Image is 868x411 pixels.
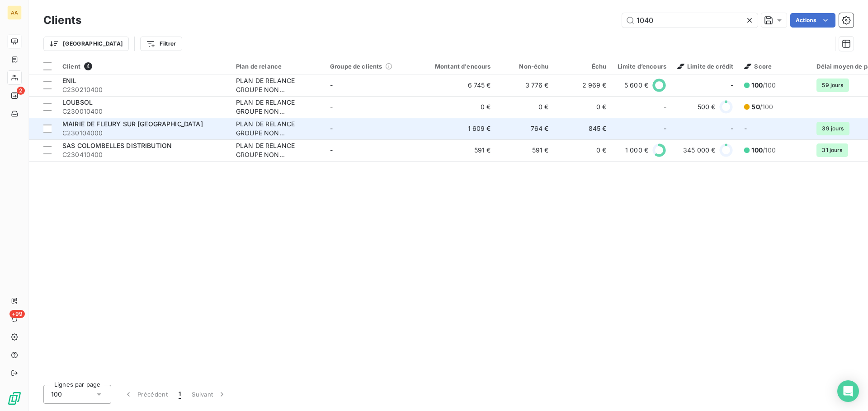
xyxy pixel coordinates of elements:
[837,380,859,402] div: Open Intercom Messenger
[625,146,648,155] span: 1 000 €
[731,81,733,90] span: -
[419,118,496,139] td: 1 609 €
[419,139,496,161] td: 591 €
[173,385,186,404] button: 1
[236,141,319,159] div: PLAN DE RELANCE GROUPE NON AUTOMATIQUE
[744,63,772,70] span: Score
[7,5,22,20] div: AA
[751,81,762,89] span: 100
[84,62,92,70] span: 4
[62,107,225,116] span: C230010400
[419,96,496,118] td: 0 €
[622,13,758,28] input: Rechercher
[618,63,666,70] div: Limite d’encours
[664,102,666,111] span: -
[502,63,549,70] div: Non-échu
[751,81,776,90] span: /100
[62,142,172,149] span: SAS COLOMBELLES DISTRIBUTION
[419,74,496,96] td: 6 745 €
[816,79,849,92] span: 59 jours
[751,146,762,154] span: 100
[62,85,225,94] span: C230210400
[179,390,181,399] span: 1
[816,143,848,157] span: 31 jours
[560,63,607,70] div: Échu
[496,74,554,96] td: 3 776 €
[118,385,173,404] button: Précédent
[554,96,612,118] td: 0 €
[43,12,81,28] h3: Clients
[62,63,80,70] span: Client
[330,146,333,154] span: -
[624,81,648,90] span: 5 600 €
[236,63,319,70] div: Plan de relance
[751,103,759,111] span: 50
[62,129,225,138] span: C230104000
[496,96,554,118] td: 0 €
[751,146,776,155] span: /100
[51,390,62,399] span: 100
[698,102,716,111] span: 500 €
[664,124,666,133] span: -
[554,74,612,96] td: 2 969 €
[330,81,333,89] span: -
[62,120,203,128] span: MAIRIE DE FLEURY SUR [GEOGRAPHIC_DATA]
[554,118,612,139] td: 845 €
[43,37,129,51] button: [GEOGRAPHIC_DATA]
[9,310,25,318] span: +99
[236,98,319,116] div: PLAN DE RELANCE GROUPE NON AUTOMATIQUE
[330,125,333,132] span: -
[62,77,77,84] span: ENIL
[816,122,849,135] span: 39 jours
[17,87,25,95] span: 2
[554,139,612,161] td: 0 €
[7,391,22,406] img: Logo LeanPay
[140,37,182,51] button: Filtrer
[62,150,225,159] span: C230410400
[186,385,232,404] button: Suivant
[790,13,835,28] button: Actions
[496,118,554,139] td: 764 €
[677,63,733,70] span: Limite de crédit
[62,98,93,106] span: LOUBSOL
[424,63,491,70] div: Montant d'encours
[683,146,715,155] span: 345 000 €
[496,139,554,161] td: 591 €
[330,63,382,70] span: Groupe de clients
[731,124,733,133] span: -
[236,76,319,94] div: PLAN DE RELANCE GROUPE NON AUTOMATIQUE
[236,120,319,138] div: PLAN DE RELANCE GROUPE NON AUTOMATIQUE
[744,125,747,132] span: -
[751,102,773,111] span: /100
[330,103,333,111] span: -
